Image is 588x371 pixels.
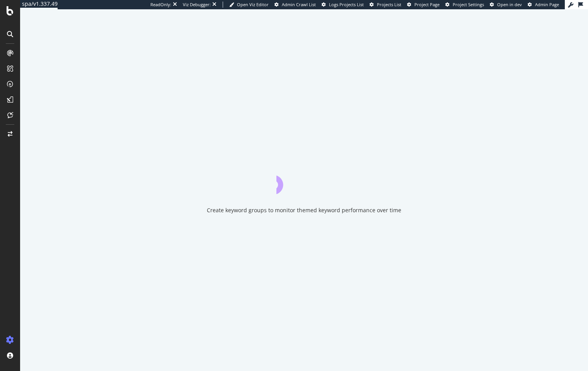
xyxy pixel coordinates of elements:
a: Logs Projects List [322,2,364,8]
a: Open in dev [490,2,522,8]
div: ReadOnly: [150,2,171,8]
span: Admin Page [535,2,559,7]
a: Projects List [370,2,401,8]
span: Project Page [414,2,440,7]
span: Project Settings [453,2,484,7]
span: Open Viz Editor [237,2,269,7]
span: Admin Crawl List [282,2,316,7]
div: Create keyword groups to monitor themed keyword performance over time [207,206,401,214]
span: Projects List [377,2,401,7]
a: Admin Page [528,2,559,8]
span: Logs Projects List [329,2,364,7]
a: Open Viz Editor [229,2,269,8]
div: animation [276,166,332,194]
span: Open in dev [497,2,522,7]
a: Project Page [407,2,440,8]
a: Project Settings [445,2,484,8]
div: Viz Debugger: [183,2,211,8]
a: Admin Crawl List [274,2,316,8]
